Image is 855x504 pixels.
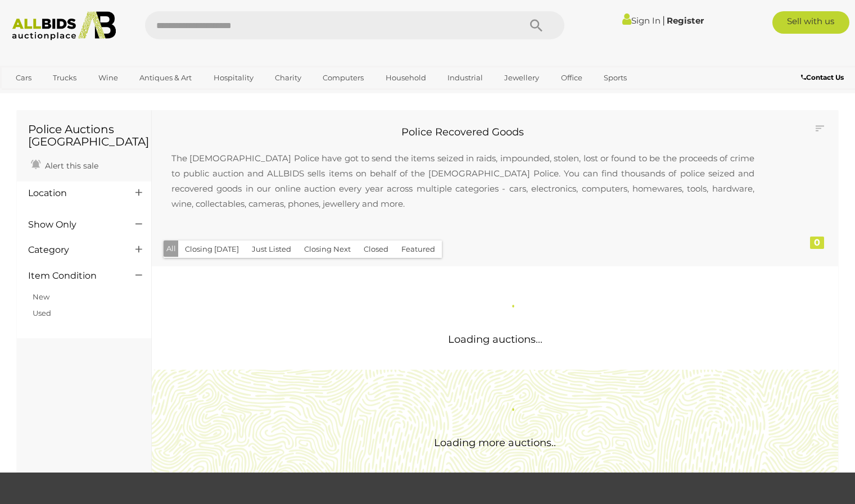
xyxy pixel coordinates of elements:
[622,15,661,26] a: Sign In
[245,240,298,258] button: Just Listed
[662,14,665,26] span: |
[164,240,179,257] button: All
[8,87,103,106] a: [GEOGRAPHIC_DATA]
[801,73,844,81] b: Contact Us
[28,220,119,230] h4: Show Only
[178,240,246,258] button: Closing [DATE]
[8,69,39,87] a: Cars
[33,308,51,317] a: Used
[378,69,433,87] a: Household
[160,139,766,223] p: The [DEMOGRAPHIC_DATA] Police have got to send the items seized in raids, impounded, stolen, lost...
[268,69,309,87] a: Charity
[28,271,119,281] h4: Item Condition
[801,71,847,84] a: Contact Us
[440,69,490,87] a: Industrial
[554,69,590,87] a: Office
[434,437,556,449] span: Loading more auctions..
[33,292,49,301] a: New
[132,69,199,87] a: Antiques & Art
[772,11,849,34] a: Sell with us
[508,11,564,39] button: Search
[42,161,98,171] span: Alert this sale
[206,69,261,87] a: Hospitality
[91,69,125,87] a: Wine
[315,69,371,87] a: Computers
[160,127,766,138] h2: Police Recovered Goods
[28,123,140,148] h1: Police Auctions [GEOGRAPHIC_DATA]
[810,237,824,249] div: 0
[497,69,546,87] a: Jewellery
[6,11,122,40] img: Allbids.com.au
[395,240,442,258] button: Featured
[448,333,542,346] span: Loading auctions...
[596,69,634,87] a: Sports
[357,240,395,258] button: Closed
[46,69,84,87] a: Trucks
[28,245,119,255] h4: Category
[297,240,358,258] button: Closing Next
[28,188,119,198] h4: Location
[667,15,704,26] a: Register
[28,156,101,173] a: Alert this sale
